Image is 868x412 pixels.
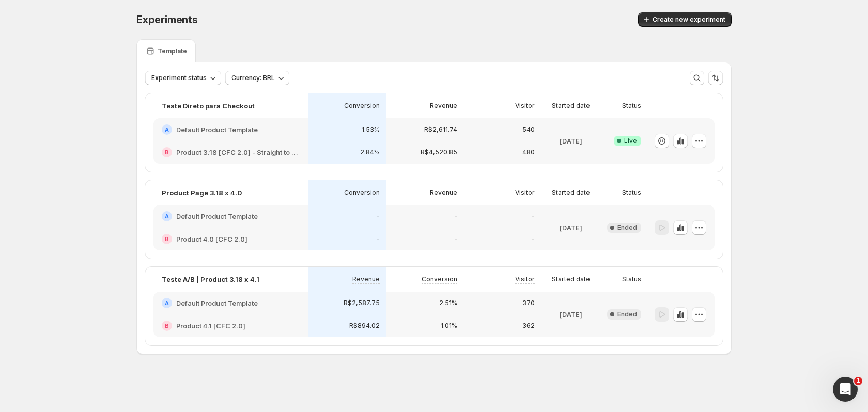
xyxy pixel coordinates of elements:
p: Status [622,188,641,197]
p: Revenue [352,275,380,283]
h2: B [165,236,169,242]
span: Create new experiment [653,15,725,24]
p: Conversion [344,102,380,110]
p: - [454,235,457,243]
p: Started date [552,188,590,197]
p: Revenue [430,102,457,110]
p: 2.84% [360,148,380,156]
p: Product Page 3.18 x 4.0 [162,187,242,198]
p: R$4,520.85 [421,148,457,156]
span: Experiment status [151,74,207,82]
p: [DATE] [560,136,582,146]
p: R$2,611.74 [424,125,457,134]
p: Started date [552,275,590,283]
p: Visitor [515,275,535,283]
p: - [454,212,457,220]
p: Revenue [430,188,457,197]
span: Ended [617,224,637,232]
p: Visitor [515,188,535,197]
p: 480 [522,148,535,156]
p: - [532,212,535,220]
span: Currency: BRL [231,74,275,82]
p: 1.01% [441,322,457,330]
h2: Default Product Template [176,124,258,135]
p: Conversion [344,188,380,197]
span: Experiments [136,13,198,26]
p: 362 [522,322,535,330]
button: Currency: BRL [225,71,289,85]
p: 2.51% [439,299,457,307]
p: Status [622,275,641,283]
h2: Default Product Template [176,298,258,308]
iframe: Intercom live chat [833,377,858,402]
p: Status [622,102,641,110]
p: 540 [522,125,535,134]
p: Teste Direto para Checkout [162,101,255,111]
h2: Product 3.18 [CFC 2.0] - Straight to Checkout [176,147,300,157]
p: Teste A/B | Product 3.18 x 4.1 [162,274,259,284]
p: [DATE] [560,223,582,233]
h2: Product 4.0 [CFC 2.0] [176,234,247,244]
h2: B [165,323,169,329]
button: Create new experiment [638,12,732,27]
h2: Product 4.1 [CFC 2.0] [176,321,245,331]
p: Template [158,47,187,55]
p: Conversion [422,275,457,283]
button: Sort the results [708,71,723,85]
h2: Default Product Template [176,211,258,221]
h2: B [165,149,169,155]
p: 1.53% [362,125,380,134]
p: - [377,235,380,243]
button: Experiment status [145,71,221,85]
p: R$2,587.75 [344,299,380,307]
p: - [377,212,380,220]
span: Live [624,137,637,145]
p: 370 [522,299,535,307]
h2: A [165,213,169,219]
p: - [532,235,535,243]
p: Started date [552,102,590,110]
h2: A [165,126,169,133]
h2: A [165,300,169,306]
p: [DATE] [560,309,582,320]
span: Ended [617,310,637,319]
p: Visitor [515,102,535,110]
p: R$894.02 [349,322,380,330]
span: 1 [854,377,862,385]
